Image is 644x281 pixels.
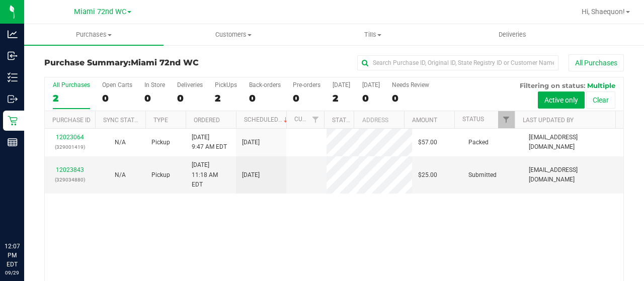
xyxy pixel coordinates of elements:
[51,175,89,184] p: (329034880)
[333,92,350,104] div: 2
[56,134,84,141] a: 12023064
[103,117,142,124] a: Sync Status
[5,242,20,269] p: 12:07 PM EDT
[242,138,260,147] span: [DATE]
[354,111,404,129] th: Address
[362,92,380,104] div: 0
[153,117,168,124] a: Type
[462,116,484,123] a: Status
[303,30,442,39] span: Tills
[529,165,617,184] span: [EMAIL_ADDRESS][DOMAIN_NAME]
[144,81,165,88] div: In Store
[8,29,18,39] inline-svg: Analytics
[44,58,237,67] h3: Purchase Summary:
[177,92,203,104] div: 0
[392,92,429,104] div: 0
[8,72,18,82] inline-svg: Inventory
[249,92,281,104] div: 0
[333,81,350,88] div: [DATE]
[357,55,558,70] input: Search Purchase ID, Original ID, State Registry ID or Customer Name...
[8,51,18,61] inline-svg: Inbound
[74,8,126,16] span: Miami 72nd WC
[443,24,582,45] a: Deliveries
[115,139,126,146] span: Not Applicable
[192,160,230,190] span: [DATE] 11:18 AM EDT
[215,81,237,88] div: PickUps
[8,116,18,126] inline-svg: Retail
[115,170,126,180] button: N/A
[151,170,170,180] span: Pickup
[56,166,84,173] a: 12023843
[569,54,624,71] button: All Purchases
[418,170,437,180] span: $25.00
[303,24,442,45] a: Tills
[102,92,132,104] div: 0
[468,138,489,147] span: Packed
[523,117,574,124] a: Last Updated By
[362,81,380,88] div: [DATE]
[587,81,615,89] span: Multiple
[164,24,303,45] a: Customers
[131,58,199,67] span: Miami 72nd WC
[52,117,91,124] a: Purchase ID
[51,142,89,152] p: (329001419)
[468,170,497,180] span: Submitted
[293,81,320,88] div: Pre-orders
[115,138,126,147] button: N/A
[151,138,170,147] span: Pickup
[24,30,164,39] span: Purchases
[293,92,320,104] div: 0
[242,170,260,180] span: [DATE]
[192,133,227,152] span: [DATE] 9:47 AM EDT
[24,24,164,45] a: Purchases
[498,111,515,128] a: Filter
[244,116,290,123] a: Scheduled
[520,81,585,89] span: Filtering on status:
[485,30,540,39] span: Deliveries
[249,81,281,88] div: Back-orders
[164,30,302,39] span: Customers
[8,137,18,147] inline-svg: Reports
[412,117,437,124] a: Amount
[215,92,237,104] div: 2
[10,201,40,231] iframe: Resource center
[8,94,18,104] inline-svg: Outbound
[307,111,324,128] a: Filter
[53,92,90,104] div: 2
[177,81,203,88] div: Deliveries
[53,81,90,88] div: All Purchases
[582,8,625,16] span: Hi, Shaequon!
[538,91,585,109] button: Active only
[529,133,617,152] span: [EMAIL_ADDRESS][DOMAIN_NAME]
[332,117,385,124] a: State Registry ID
[102,81,132,88] div: Open Carts
[392,81,429,88] div: Needs Review
[115,171,126,178] span: Not Applicable
[144,92,165,104] div: 0
[418,138,437,147] span: $57.00
[5,269,20,276] p: 09/29
[294,116,326,123] a: Customer
[586,91,615,109] button: Clear
[194,117,220,124] a: Ordered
